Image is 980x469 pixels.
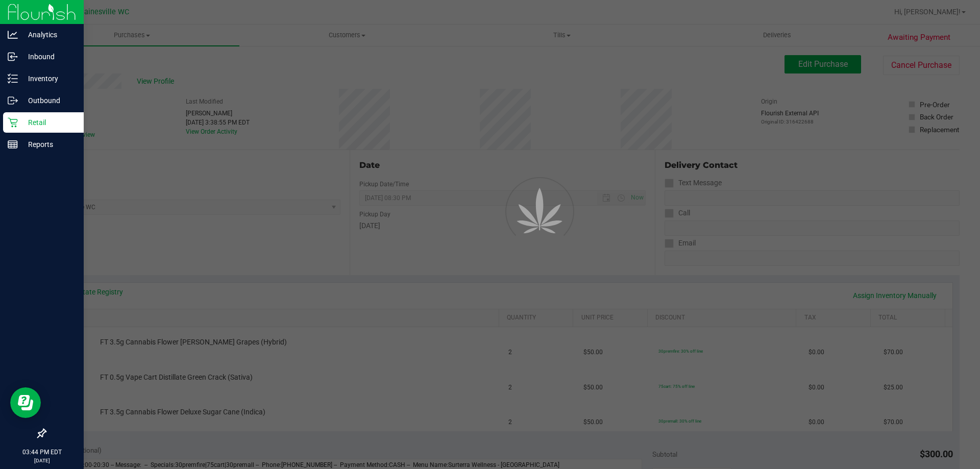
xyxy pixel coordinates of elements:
p: Inbound [18,51,79,63]
iframe: Resource center [10,387,41,418]
p: 03:44 PM EDT [5,448,79,457]
inline-svg: Reports [8,139,18,150]
p: Analytics [18,29,79,41]
inline-svg: Outbound [8,95,18,106]
p: Inventory [18,72,79,85]
inline-svg: Analytics [8,30,18,40]
p: Outbound [18,94,79,107]
inline-svg: Retail [8,117,18,128]
inline-svg: Inventory [8,73,18,84]
p: Retail [18,116,79,129]
p: [DATE] [5,457,79,464]
p: Reports [18,138,79,151]
inline-svg: Inbound [8,52,18,62]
